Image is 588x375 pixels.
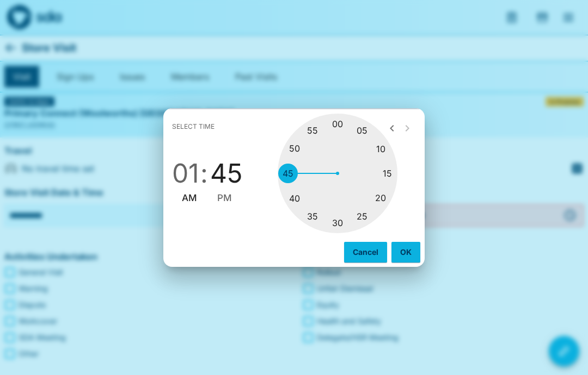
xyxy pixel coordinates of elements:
[172,118,215,135] span: Select time
[344,242,387,262] button: Cancel
[172,158,199,189] button: 01
[381,117,403,139] button: open previous view
[182,191,197,205] button: AM
[217,191,232,205] button: PM
[391,242,420,262] button: OK
[210,158,242,189] button: 45
[200,158,208,189] span: :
